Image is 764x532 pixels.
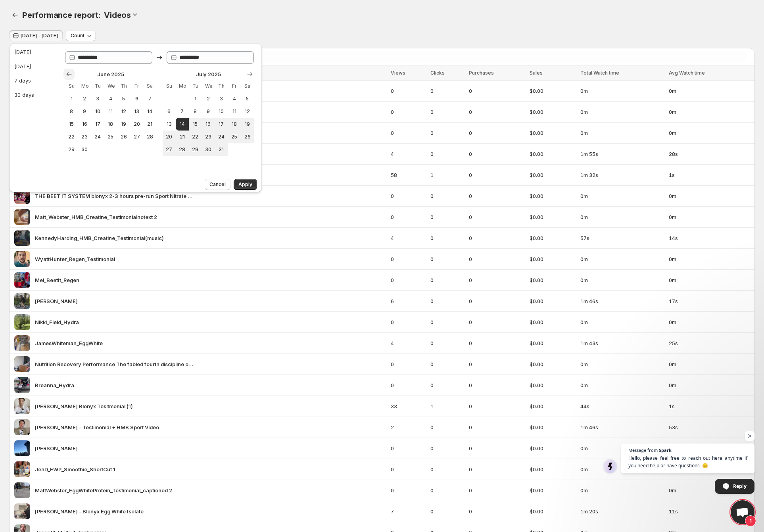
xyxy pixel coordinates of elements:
[244,83,251,89] span: Sa
[179,121,186,127] span: 14
[391,360,426,368] span: 0
[469,381,524,389] span: 0
[14,419,30,435] img: Rob Watson - Testimonial + HMB Sport Video
[81,96,88,102] span: 2
[469,129,524,137] span: 0
[94,96,101,102] span: 3
[14,314,30,330] img: Nikki_Field_Hydra
[176,105,189,118] button: Monday July 7 2025
[65,118,78,131] button: Sunday June 15 2025
[71,33,84,39] span: Count
[133,96,140,102] span: 6
[166,108,173,115] span: 6
[530,381,576,389] span: $0.00
[530,70,543,76] span: Sales
[35,213,157,221] span: Matt_Webster_HMB_Creatine_Testimonialnotext 2
[430,381,465,389] span: 0
[580,255,664,263] span: 0m
[133,121,140,127] span: 20
[14,482,30,498] img: MattWebster_EggWhiteProtein_Testimonial_captioned 2
[205,108,212,115] span: 9
[469,276,524,284] span: 0
[130,131,143,143] button: Friday June 27 2025
[391,213,426,221] span: 0
[104,131,117,143] button: Wednesday June 25 2025
[78,143,91,156] button: Monday June 30 2025
[14,209,30,225] img: Matt_Webster_HMB_Creatine_Testimonialnotext 2
[14,293,30,309] img: Tatiana_HMB_creatine_Testimonial
[143,80,156,92] th: Saturday
[66,30,96,41] button: Count
[530,234,576,242] span: $0.00
[68,146,75,153] span: 29
[91,131,104,143] button: Tuesday June 24 2025
[22,10,101,20] span: Performance report:
[12,88,55,101] button: 30 days
[65,131,78,143] button: Sunday June 22 2025
[430,108,465,116] span: 0
[130,105,143,118] button: Friday June 13 2025
[669,297,750,305] span: 17s
[669,171,750,179] span: 1s
[391,255,426,263] span: 0
[218,96,225,102] span: 3
[580,108,664,116] span: 0m
[166,146,173,153] span: 27
[94,121,101,127] span: 17
[120,96,127,102] span: 5
[68,121,75,127] span: 15
[120,83,127,89] span: Th
[65,80,78,92] th: Sunday
[14,503,30,519] img: Daniel Barslund - Blonyx Egg White Isolate
[205,134,212,140] span: 23
[530,171,576,179] span: $0.00
[580,339,664,347] span: 1m 43s
[218,146,225,153] span: 31
[117,92,130,105] button: Thursday June 5 2025
[241,105,254,118] button: Saturday July 12 2025
[745,515,756,526] span: 1
[231,121,238,127] span: 18
[63,69,75,80] button: Show previous month, May 2025
[669,360,750,368] span: 0m
[469,70,494,76] span: Purchases
[580,381,664,389] span: 0m
[215,80,228,92] th: Thursday
[65,143,78,156] button: Sunday June 29 2025
[580,213,664,221] span: 0m
[469,360,524,368] span: 0
[391,234,426,242] span: 4
[228,131,241,143] button: Friday July 25 2025
[35,402,133,410] span: [PERSON_NAME] Blonyx Tesitmonial (1)
[469,318,524,326] span: 0
[391,129,426,137] span: 0
[628,454,747,469] span: Hello, please feel free to reach out here anytime if you need help or have questions. 😊
[104,80,117,92] th: Wednesday
[244,134,251,140] span: 26
[12,74,55,87] button: 7 days
[530,129,576,137] span: $0.00
[14,230,30,246] img: KennedyHarding_HMB_Creatine_Testimonial(music)
[731,500,754,524] div: Open chat
[120,121,127,127] span: 19
[228,118,241,131] button: Friday July 18 2025
[241,131,254,143] button: Saturday July 26 2025
[176,80,189,92] th: Monday
[580,234,664,242] span: 57s
[117,80,130,92] th: Thursday
[202,80,215,92] th: Wednesday
[176,118,189,131] button: Start of range Monday July 14 2025
[104,105,117,118] button: Wednesday June 11 2025
[179,146,186,153] span: 28
[430,213,465,221] span: 0
[733,479,747,493] span: Reply
[430,70,445,76] span: Clicks
[130,92,143,105] button: Friday June 6 2025
[179,108,186,115] span: 7
[669,87,750,95] span: 0m
[430,276,465,284] span: 0
[68,108,75,115] span: 8
[218,108,225,115] span: 10
[580,70,619,76] span: Total Watch time
[469,171,524,179] span: 0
